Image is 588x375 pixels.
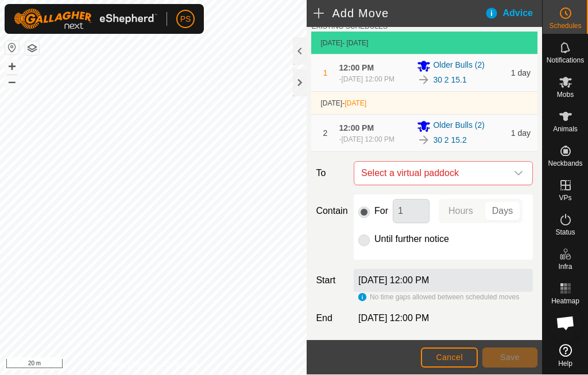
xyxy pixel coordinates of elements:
[357,162,507,185] span: Select a virtual paddock
[436,353,463,362] span: Cancel
[339,124,374,133] span: 12:00 PM
[320,40,342,48] span: [DATE]
[5,75,19,89] button: –
[551,298,579,305] span: Heatmap
[555,229,575,236] span: Status
[558,361,572,368] span: Help
[339,64,374,73] span: 12:00 PM
[323,69,328,78] span: 1
[180,14,191,26] span: PS
[5,41,19,55] button: Reset Map
[339,75,394,85] div: -
[549,23,581,30] span: Schedules
[25,42,39,56] button: Map Layers
[558,264,572,271] span: Infra
[311,274,349,288] label: Start
[417,134,431,147] img: To
[433,75,466,87] a: 30 2 15.1
[511,69,531,78] span: 1 day
[165,360,199,370] a: Contact Us
[14,9,157,30] img: Gallagher Logo
[500,353,520,362] span: Save
[342,40,368,48] span: - [DATE]
[559,195,571,202] span: VPs
[311,205,349,218] label: Contain
[485,7,542,21] div: Advice
[342,100,366,108] span: -
[548,306,583,341] div: Open chat
[433,120,484,134] span: Older Bulls (2)
[374,235,449,244] label: Until further notice
[314,7,484,21] h2: Add Move
[5,60,19,74] button: +
[547,57,584,64] span: Notifications
[507,162,530,185] div: dropdown trigger
[358,276,429,286] label: [DATE] 12:00 PM
[345,100,366,108] span: [DATE]
[482,348,537,368] button: Save
[108,360,151,370] a: Privacy Policy
[417,73,431,87] img: To
[339,135,394,145] div: -
[421,348,478,368] button: Cancel
[341,76,394,84] span: [DATE] 12:00 PM
[370,294,519,302] span: No time gaps allowed between scheduled moves
[358,314,429,323] span: [DATE] 12:00 PM
[374,207,388,216] label: For
[543,340,588,372] a: Help
[311,312,349,326] label: End
[311,162,349,186] label: To
[320,100,342,108] span: [DATE]
[323,129,328,138] span: 2
[548,161,582,167] span: Neckbands
[557,92,574,99] span: Mobs
[553,126,578,133] span: Animals
[341,136,394,144] span: [DATE] 12:00 PM
[433,135,466,147] a: 30 2 15.2
[511,129,531,138] span: 1 day
[433,60,484,73] span: Older Bulls (2)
